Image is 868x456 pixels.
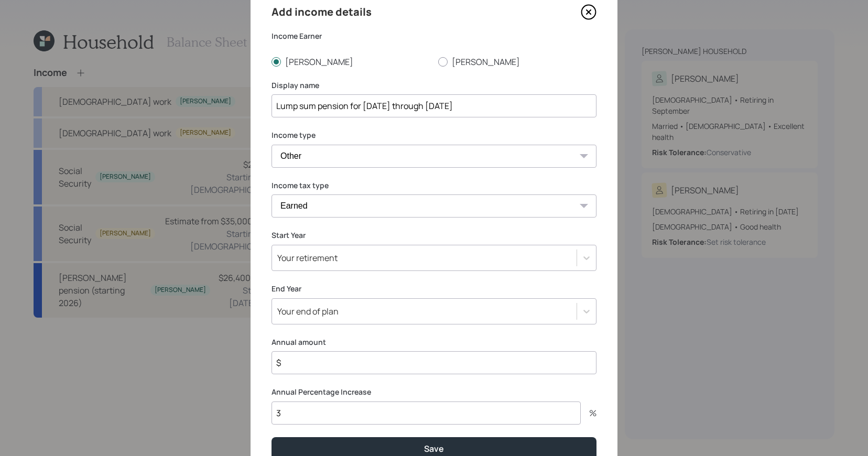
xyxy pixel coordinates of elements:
[272,230,596,241] label: Start Year
[272,180,596,191] label: Income tax type
[277,306,339,317] div: Your end of plan
[438,56,596,68] label: [PERSON_NAME]
[272,56,430,68] label: [PERSON_NAME]
[272,337,596,348] label: Annual amount
[272,284,596,294] label: End Year
[272,387,596,397] label: Annual Percentage Increase
[581,409,596,417] div: %
[272,130,596,140] label: Income type
[424,443,444,454] div: Save
[277,252,338,264] div: Your retirement
[272,31,596,41] label: Income Earner
[272,80,596,91] label: Display name
[272,4,372,20] h4: Add income details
